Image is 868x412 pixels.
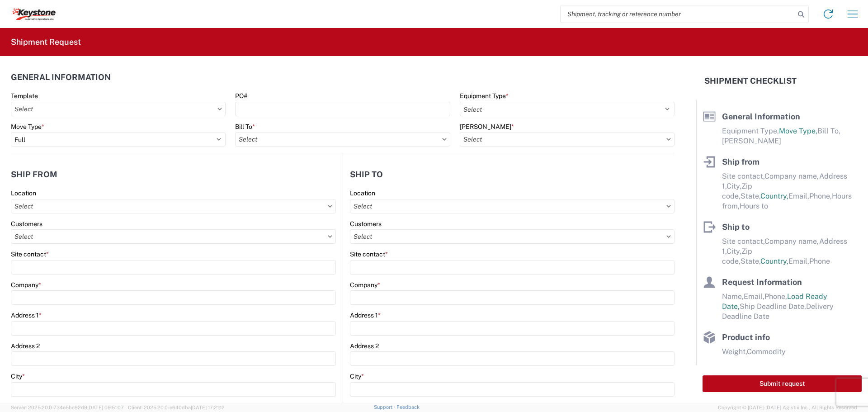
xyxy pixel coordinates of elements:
span: Request Information [722,277,802,287]
span: Bill To, [817,127,840,135]
label: Bill To [235,123,255,131]
label: Site contact [11,250,49,258]
label: Location [11,189,36,197]
h2: Ship from [11,170,57,179]
span: Client: 2025.20.0-e640dba [128,405,225,410]
span: Copyright © [DATE]-[DATE] Agistix Inc., All Rights Reserved [718,403,857,412]
input: Select [350,199,675,213]
a: Feedback [396,404,420,410]
span: Weight, [722,347,747,356]
input: Select [350,229,675,244]
span: Company name, [764,237,819,246]
span: Ship from [722,157,759,166]
label: [PERSON_NAME] [460,123,514,131]
span: City, [726,182,741,190]
label: Site contact [350,250,388,258]
input: Select [11,102,226,116]
label: Company [11,281,41,289]
input: Select [460,132,675,147]
label: Address 1 [350,311,381,319]
span: [DATE] 17:21:12 [191,405,225,410]
span: Phone, [764,292,787,301]
input: Shipment, tracking or reference number [561,5,795,23]
label: Address 2 [350,342,379,350]
h2: General Information [11,73,111,82]
span: Email, [744,292,764,301]
span: [DATE] 09:51:07 [87,405,124,410]
span: Site contact, [722,172,764,180]
span: Ship Deadline Date, [740,302,806,311]
span: Site contact, [722,237,764,246]
span: Email, [788,192,809,200]
span: Equipment Type, [722,127,779,135]
span: Ship to [722,222,750,232]
span: Phone, [809,192,832,200]
button: Submit request [703,375,862,392]
label: PO# [235,92,247,100]
span: Country, [760,192,788,200]
span: Product info [722,332,770,342]
span: State, [741,192,760,200]
label: Address 1 [11,311,42,319]
span: Phone [809,257,830,265]
span: Email, [788,257,809,265]
span: Move Type, [779,127,817,135]
span: City, [726,247,741,256]
label: Customers [11,220,42,228]
h2: Shipment Checklist [704,76,797,86]
a: Support [374,404,396,410]
span: Commodity [747,347,786,356]
input: Select [235,132,450,147]
span: Company name, [764,172,819,180]
label: Move Type [11,123,44,131]
label: City [350,372,364,380]
span: Hours to [740,202,768,210]
span: Name, [722,292,744,301]
span: General Information [722,112,800,121]
label: Template [11,92,38,100]
span: [PERSON_NAME] [722,137,781,145]
label: Location [350,189,375,197]
label: City [11,372,25,380]
span: Country, [760,257,788,265]
label: Address 2 [11,342,40,350]
h2: Ship to [350,170,383,179]
label: Company [350,281,380,289]
label: Equipment Type [460,92,509,100]
input: Select [11,229,336,244]
span: Server: 2025.20.0-734e5bc92d9 [11,405,124,410]
label: Customers [350,220,382,228]
span: State, [741,257,760,265]
input: Select [11,199,336,213]
h2: Shipment Request [11,37,81,47]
